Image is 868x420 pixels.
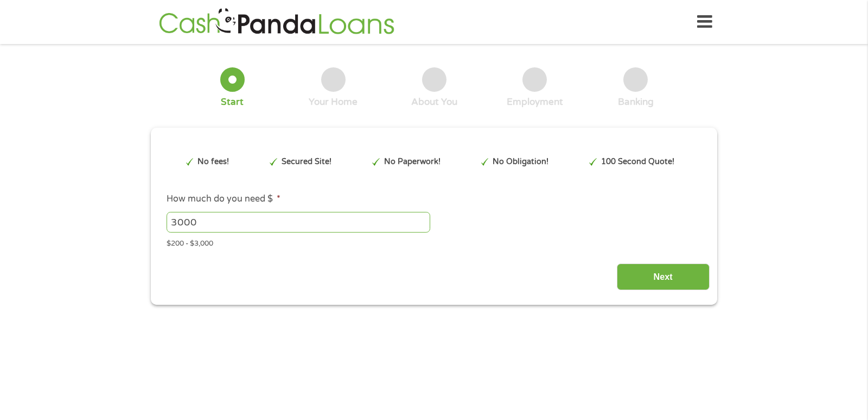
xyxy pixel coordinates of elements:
[167,235,701,249] div: $200 - $3,000
[618,96,654,108] div: Banking
[617,264,710,290] input: Next
[411,96,457,108] div: About You
[384,156,441,168] p: No Paperwork!
[282,156,331,168] p: Secured Site!
[197,156,229,168] p: No fees!
[493,156,548,168] p: No Obligation!
[167,193,280,205] label: How much do you need $
[309,96,358,108] div: Your Home
[156,7,398,37] img: GetLoanNow Logo
[507,96,563,108] div: Employment
[601,156,674,168] p: 100 Second Quote!
[221,96,244,108] div: Start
